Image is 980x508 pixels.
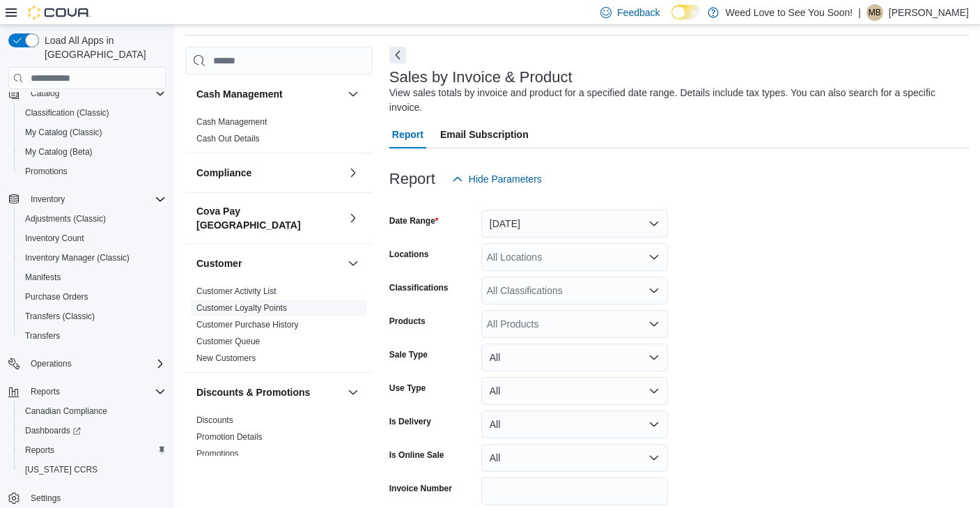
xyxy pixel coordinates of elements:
[25,233,84,244] span: Inventory Count
[14,421,171,440] a: Dashboards
[14,142,171,162] button: My Catalog (Beta)
[25,330,60,341] span: Transfers
[25,252,130,263] span: Inventory Manager (Classic)
[481,444,668,472] button: All
[20,144,166,160] span: My Catalog (Beta)
[14,401,171,421] button: Canadian Compliance
[196,204,342,232] h3: Cova Pay [GEOGRAPHIC_DATA]
[14,268,171,287] button: Manifests
[25,85,65,102] button: Catalog
[20,422,86,439] a: Dashboards
[20,210,111,227] a: Adjustments (Classic)
[3,382,171,401] button: Reports
[648,285,660,296] button: Open list of options
[20,288,94,305] a: Purchase Orders
[25,107,109,118] span: Classification (Classic)
[389,282,449,293] label: Classifications
[14,326,171,346] button: Transfers
[196,385,342,399] button: Discounts & Promotions
[866,4,883,21] div: Melanie Bekevich
[25,489,166,507] span: Settings
[185,412,373,468] div: Discounts & Promotions
[196,256,242,270] h3: Customer
[440,121,529,148] span: Email Subscription
[648,318,660,330] button: Open list of options
[389,416,431,427] label: Is Delivery
[3,190,171,209] button: Inventory
[14,307,171,326] button: Transfers (Classic)
[20,105,115,121] a: Classification (Classic)
[20,308,100,325] a: Transfers (Classic)
[20,442,60,459] a: Reports
[389,86,962,115] div: View sales totals by invoice and product for a specified date range. Details include tax types. Y...
[389,449,444,461] label: Is Online Sale
[20,422,166,439] span: Dashboards
[20,144,98,160] a: My Catalog (Beta)
[20,461,103,478] a: [US_STATE] CCRS
[25,191,166,208] span: Inventory
[345,384,361,401] button: Discounts & Promotions
[196,385,310,399] h3: Discounts & Promotions
[389,47,406,63] button: Next
[31,88,59,99] span: Catalog
[389,316,426,327] label: Products
[648,252,660,263] button: Open list of options
[196,353,256,363] a: New Customers
[196,415,233,425] a: Discounts
[14,162,171,181] button: Promotions
[389,249,429,260] label: Locations
[25,464,98,475] span: [US_STATE] CCRS
[25,445,54,456] span: Reports
[25,291,88,302] span: Purchase Orders
[3,354,171,374] button: Operations
[20,230,166,247] span: Inventory Count
[389,483,452,494] label: Invoice Number
[20,461,166,478] span: Washington CCRS
[3,488,171,508] button: Settings
[25,311,95,322] span: Transfers (Classic)
[31,493,61,504] span: Settings
[14,248,171,268] button: Inventory Manager (Classic)
[20,288,166,305] span: Purchase Orders
[14,229,171,248] button: Inventory Count
[25,383,65,400] button: Reports
[25,127,102,138] span: My Catalog (Classic)
[14,209,171,229] button: Adjustments (Classic)
[469,172,542,186] span: Hide Parameters
[196,286,277,296] a: Customer Activity List
[481,410,668,438] button: All
[14,287,171,307] button: Purchase Orders
[20,269,166,286] span: Manifests
[196,449,239,459] a: Promotions
[3,84,171,103] button: Catalog
[20,403,166,420] span: Canadian Compliance
[25,425,81,436] span: Dashboards
[345,86,361,102] button: Cash Management
[39,33,166,61] span: Load All Apps in [GEOGRAPHIC_DATA]
[185,283,373,372] div: Customer
[389,383,426,394] label: Use Type
[25,490,66,507] a: Settings
[389,69,573,86] h3: Sales by Invoice & Product
[446,165,547,193] button: Hide Parameters
[389,171,435,187] h3: Report
[20,328,166,344] span: Transfers
[20,308,166,325] span: Transfers (Classic)
[20,328,65,344] a: Transfers
[345,210,361,226] button: Cova Pay [GEOGRAPHIC_DATA]
[481,210,668,238] button: [DATE]
[25,383,166,400] span: Reports
[25,213,106,224] span: Adjustments (Classic)
[20,105,166,121] span: Classification (Classic)
[671,5,701,20] input: Dark Mode
[20,210,166,227] span: Adjustments (Classic)
[196,303,287,313] a: Customer Loyalty Points
[25,166,68,177] span: Promotions
[20,163,166,180] span: Promotions
[20,403,113,420] a: Canadian Compliance
[25,146,93,157] span: My Catalog (Beta)
[481,344,668,371] button: All
[31,386,60,397] span: Reports
[196,256,342,270] button: Customer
